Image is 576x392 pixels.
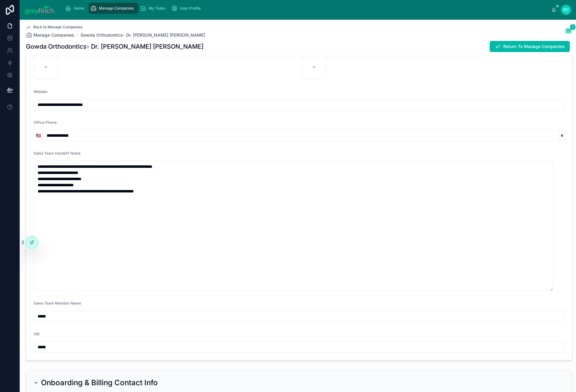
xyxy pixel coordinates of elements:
span: 🇺🇸 [36,132,41,139]
a: Home [63,3,88,14]
span: Sales Team Handoff Notes [34,151,80,156]
span: 1 [570,24,576,30]
span: User Profile [180,6,201,11]
span: XID [34,332,40,336]
button: Return To Manage Companies [490,41,570,52]
a: Manage Companies [88,3,138,14]
span: Manage Companies [33,32,74,38]
h1: Gowda Orthodontics- Dr. [PERSON_NAME] [PERSON_NAME] [26,42,204,51]
span: Home [74,6,84,11]
a: Gowda Orthodontics- Dr. [PERSON_NAME] [PERSON_NAME] [80,32,205,38]
span: Return To Manage Companies [503,43,565,50]
span: Office Phone [34,120,57,125]
div: scrollable content [61,2,552,15]
h2: Onboarding & Billing Contact Info [41,378,158,388]
button: 1 [565,28,572,35]
span: Manage Companies [99,6,134,11]
span: Website [34,89,47,94]
img: App logo [25,5,56,15]
a: User Profile [170,3,205,14]
button: Select Button [34,130,43,141]
span: Sales Team Member Name [34,301,81,305]
a: Manage Companies [26,32,74,38]
span: Back to Manage Companies [33,25,82,30]
span: My Tasks [149,6,165,11]
span: DC [563,7,569,12]
a: Back to Manage Companies [26,25,82,30]
a: My Tasks [138,3,170,14]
